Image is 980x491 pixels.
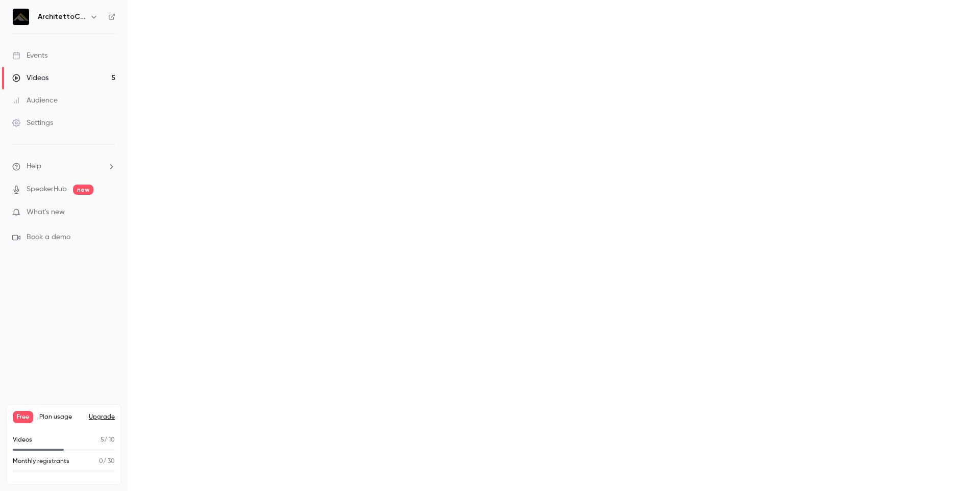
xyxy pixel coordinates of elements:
[101,435,115,445] p: / 10
[12,161,115,172] li: help-dropdown-opener
[12,95,58,106] div: Audience
[12,50,47,61] div: Events
[27,161,41,172] span: Help
[13,411,33,423] span: Free
[99,457,115,466] p: / 30
[13,9,29,25] img: ArchitettoClub
[73,185,93,195] span: new
[38,12,86,22] h6: ArchitettoClub
[12,73,48,83] div: Videos
[27,232,70,243] span: Book a demo
[101,437,104,443] span: 5
[13,457,69,466] p: Monthly registrants
[27,184,67,195] a: SpeakerHub
[12,118,53,128] div: Settings
[27,207,65,218] span: What's new
[13,435,32,445] p: Videos
[89,413,115,421] button: Upgrade
[39,413,83,421] span: Plan usage
[99,458,103,464] span: 0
